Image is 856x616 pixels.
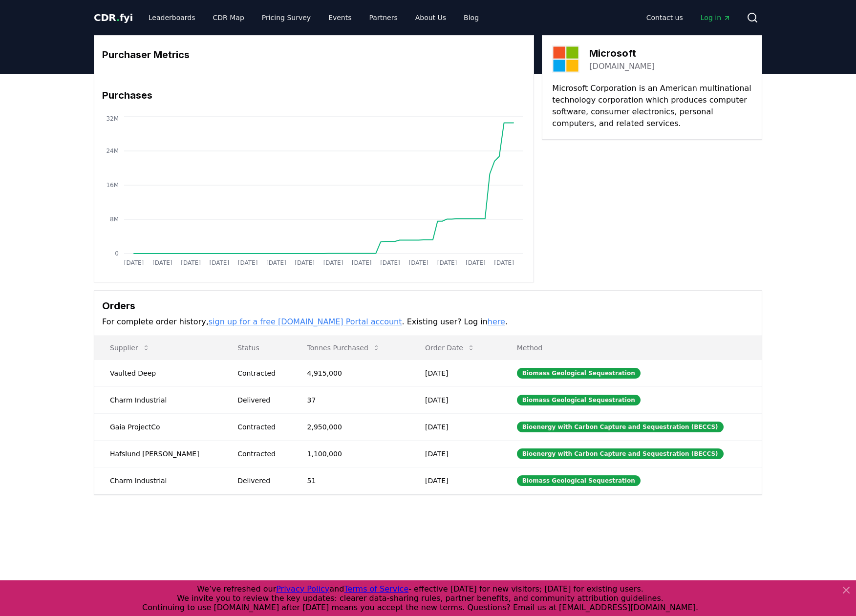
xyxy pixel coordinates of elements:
[254,9,319,26] a: Pricing Survey
[292,386,410,413] td: 37
[94,386,222,413] td: Charm Industrial
[517,395,641,405] div: Biomass Geological Sequestration
[466,259,486,266] tspan: [DATE]
[94,413,222,440] td: Gaia ProjectCo
[552,83,752,129] p: Microsoft Corporation is an American multinational technology corporation which produces computer...
[205,9,252,26] a: CDR Map
[102,338,158,358] button: Supplier
[494,259,514,266] tspan: [DATE]
[292,360,410,386] td: 4,915,000
[102,47,526,62] h3: Purchaser Metrics
[409,413,501,440] td: [DATE]
[124,259,144,266] tspan: [DATE]
[517,448,724,459] div: Bioenergy with Carbon Capture and Sequestration (BECCS)
[456,9,487,26] a: Blog
[295,259,315,266] tspan: [DATE]
[701,13,731,22] span: Log in
[141,9,487,26] nav: Main
[94,12,133,23] span: CDR fyi
[517,422,724,432] div: Bioenergy with Carbon Capture and Sequestration (BECCS)
[94,467,222,494] td: Charm Industrial
[115,250,119,257] tspan: 0
[589,61,655,72] a: [DOMAIN_NAME]
[237,449,283,459] div: Contracted
[152,259,172,266] tspan: [DATE]
[323,259,343,266] tspan: [DATE]
[380,259,400,266] tspan: [DATE]
[110,216,119,223] tspan: 8M
[116,12,120,23] span: .
[237,422,283,432] div: Contracted
[181,259,201,266] tspan: [DATE]
[141,9,203,26] a: Leaderboards
[352,259,372,266] tspan: [DATE]
[106,182,119,189] tspan: 16M
[509,343,754,353] p: Method
[409,360,501,386] td: [DATE]
[266,259,286,266] tspan: [DATE]
[210,259,230,266] tspan: [DATE]
[94,440,222,467] td: Hafslund [PERSON_NAME]
[517,475,641,486] div: Biomass Geological Sequestration
[102,316,754,328] p: For complete order history, . Existing user? Log in .
[409,386,501,413] td: [DATE]
[408,259,428,266] tspan: [DATE]
[552,45,579,73] img: Microsoft-logo
[94,11,133,24] a: CDR.fyi
[292,440,410,467] td: 1,100,000
[488,317,505,326] a: here
[292,413,410,440] td: 2,950,000
[409,467,501,494] td: [DATE]
[589,46,655,61] h3: Microsoft
[106,115,119,122] tspan: 32M
[300,338,388,358] button: Tonnes Purchased
[237,395,283,405] div: Delivered
[639,9,739,26] nav: Main
[237,368,283,378] div: Contracted
[409,440,501,467] td: [DATE]
[407,9,454,26] a: About Us
[230,343,283,353] p: Status
[639,9,691,26] a: Contact us
[362,9,406,26] a: Partners
[437,259,457,266] tspan: [DATE]
[238,259,258,266] tspan: [DATE]
[106,148,119,154] tspan: 24M
[102,298,754,313] h3: Orders
[417,338,483,358] button: Order Date
[321,9,359,26] a: Events
[209,317,402,326] a: sign up for a free [DOMAIN_NAME] Portal account
[292,467,410,494] td: 51
[94,360,222,386] td: Vaulted Deep
[237,476,283,486] div: Delivered
[102,88,526,103] h3: Purchases
[693,9,739,26] a: Log in
[517,368,641,379] div: Biomass Geological Sequestration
